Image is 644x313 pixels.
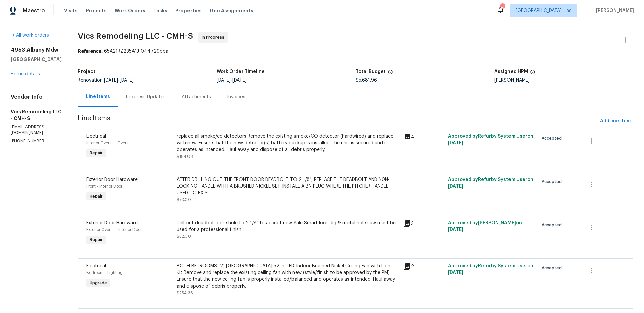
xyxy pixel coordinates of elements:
span: Upgrade [87,279,110,286]
span: Front - Interior Door [86,184,122,188]
h5: Project [78,69,95,74]
span: - [217,78,247,83]
div: Attachments [182,93,211,100]
h5: Vics Remodeling LLC - CMH-S [11,108,62,122]
div: Progress Updates [126,93,166,100]
span: $5,681.96 [356,78,377,83]
div: Drill out deadbolt bore hole to 2 1/8" to accept new Yale Smart lock. Jig & metal hole saw must b... [177,220,399,233]
span: Approved by Refurby System User on [448,264,533,275]
span: [DATE] [448,227,463,232]
span: Vics Remodeling LLC - CMH-S [78,32,193,40]
b: Reference: [78,49,103,54]
span: The total cost of line items that have been proposed by Opendoor. This sum includes line items th... [388,69,393,78]
span: [DATE] [448,141,463,145]
span: [DATE] [217,78,231,83]
span: [DATE] [120,78,134,83]
span: Approved by [PERSON_NAME] on [448,221,522,232]
span: Repair [87,236,105,243]
span: Exterior Door Hardware [86,177,138,182]
button: Add line item [597,115,633,127]
span: The hpm assigned to this work order. [530,69,535,78]
span: Electrical [86,134,106,139]
div: [PERSON_NAME] [494,78,633,83]
span: [PERSON_NAME] [593,7,634,14]
div: 65A21RZ235A1J-044729bba [78,48,633,55]
a: Home details [11,72,40,76]
div: Line Items [86,93,110,100]
span: Accepted [542,265,565,271]
span: $184.08 [177,154,193,159]
span: Visits [64,7,78,14]
h4: Vendor Info [11,93,62,100]
span: Repair [87,150,105,156]
span: Work Orders [115,7,145,14]
div: Invoices [227,93,245,100]
h5: Assigned HPM [494,69,528,74]
span: [DATE] [232,78,247,83]
div: AFTER DRILLING OUT THE FRONT DOOR DEADBOLT TO 2 1/8", REPLACE THE DEADBOLT AND N0N-LOCKING HANDLE... [177,176,399,196]
span: [DATE] [448,270,463,275]
div: 2 [403,263,444,271]
div: 4 [403,133,444,141]
span: Maestro [23,7,45,14]
div: replace all smoke/co detectors Remove the existing smoke/CO detector (hardwired) and replace with... [177,133,399,153]
span: Electrical [86,264,106,268]
h5: Total Budget [356,69,386,74]
h2: 4953 Albany Mdw [11,47,62,53]
span: Add line item [600,117,631,125]
span: Tasks [153,8,167,13]
span: Projects [86,7,107,14]
div: 3 [403,220,444,228]
span: - [104,78,134,83]
h5: [GEOGRAPHIC_DATA] [11,56,62,63]
div: 74 [500,4,505,11]
span: [DATE] [448,184,463,189]
div: BOTH BEDROOMS (2) [GEOGRAPHIC_DATA] 52 in. LED Indoor Brushed Nickel Ceiling Fan with Light Kit R... [177,263,399,290]
span: Line Items [78,115,597,127]
span: Exterior Door Hardware [86,221,138,225]
span: Bedroom - Lighting [86,271,123,275]
span: $32.00 [177,234,191,238]
span: $70.00 [177,198,191,202]
span: Accepted [542,178,565,185]
span: Geo Assignments [210,7,253,14]
p: [EMAIL_ADDRESS][DOMAIN_NAME] [11,124,62,136]
span: Accepted [542,135,565,142]
span: Properties [175,7,202,14]
span: Exterior Overall - Interior Door [86,228,142,232]
span: Repair [87,193,105,200]
span: [GEOGRAPHIC_DATA] [516,7,562,14]
span: $254.36 [177,291,193,295]
span: Approved by Refurby System User on [448,177,533,189]
a: All work orders [11,33,49,38]
span: Accepted [542,222,565,228]
span: [DATE] [104,78,118,83]
span: Renovation [78,78,134,83]
h5: Work Order Timeline [217,69,265,74]
span: Interior Overall - Overall [86,141,131,145]
span: In Progress [202,34,227,41]
span: Approved by Refurby System User on [448,134,533,145]
p: [PHONE_NUMBER] [11,138,62,144]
